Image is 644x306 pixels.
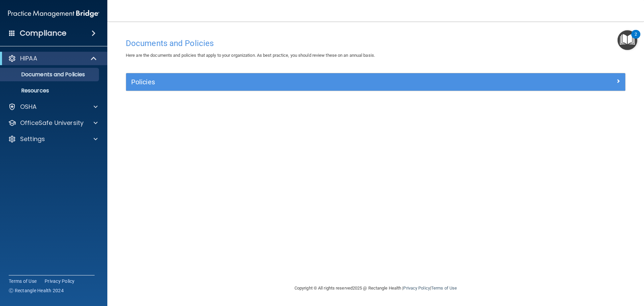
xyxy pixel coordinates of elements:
[126,39,626,48] h4: Documents and Policies
[8,135,98,143] a: Settings
[9,287,64,294] span: Ⓒ Rectangle Health 2024
[20,119,84,127] p: OfficeSafe University
[45,278,75,285] a: Privacy Policy
[131,78,495,86] h5: Policies
[4,71,96,78] p: Documents and Policies
[8,7,99,20] img: PMB logo
[20,103,37,111] p: OSHA
[4,87,96,94] p: Resources
[20,29,66,38] h4: Compliance
[126,53,375,58] span: Here are the documents and policies that apply to your organization. As best practice, you should...
[8,103,98,111] a: OSHA
[8,54,97,62] a: HIPAA
[431,286,457,291] a: Terms of Use
[528,258,636,285] iframe: Drift Widget Chat Controller
[253,277,498,299] div: Copyright © All rights reserved 2025 @ Rectangle Health | |
[618,30,637,50] button: Open Resource Center, 2 new notifications
[20,54,37,62] p: HIPAA
[8,119,98,127] a: OfficeSafe University
[20,135,45,143] p: Settings
[9,278,37,285] a: Terms of Use
[403,286,430,291] a: Privacy Policy
[131,77,620,87] a: Policies
[635,34,637,43] div: 2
